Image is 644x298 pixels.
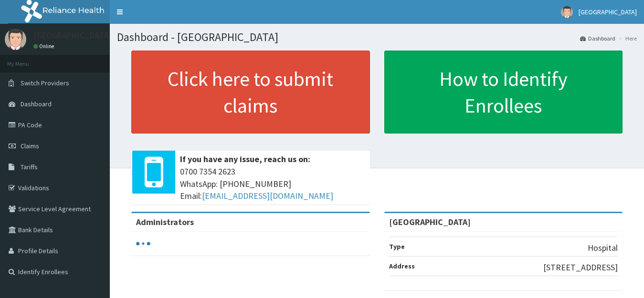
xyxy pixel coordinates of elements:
[384,51,623,134] a: How to Identify Enrollees
[202,190,333,201] a: [EMAIL_ADDRESS][DOMAIN_NAME]
[389,242,405,251] b: Type
[543,261,618,274] p: [STREET_ADDRESS]
[616,34,637,42] li: Here
[389,216,471,227] strong: [GEOGRAPHIC_DATA]
[21,100,52,108] span: Dashboard
[131,51,370,134] a: Click here to submit claims
[117,31,637,43] h1: Dashboard - [GEOGRAPHIC_DATA]
[21,79,69,87] span: Switch Providers
[180,154,310,164] b: If you have any issue, reach us on:
[5,29,26,50] img: User Image
[588,242,618,254] p: Hospital
[136,236,150,251] svg: audio-loading
[21,163,38,171] span: Tariffs
[21,142,39,150] span: Claims
[389,262,415,270] b: Address
[33,43,56,50] a: Online
[579,8,637,16] span: [GEOGRAPHIC_DATA]
[580,34,615,42] a: Dashboard
[561,6,573,18] img: User Image
[136,216,194,227] b: Administrators
[33,31,112,40] p: [GEOGRAPHIC_DATA]
[180,165,365,202] span: 0700 7354 2623 WhatsApp: [PHONE_NUMBER] Email:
